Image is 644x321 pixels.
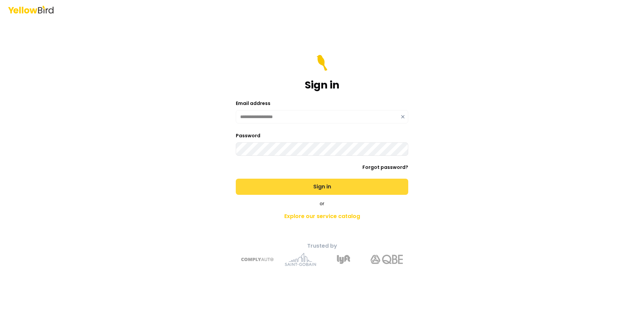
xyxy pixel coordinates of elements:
a: Explore our service catalog [203,210,441,223]
p: Trusted by [203,242,441,250]
label: Password [236,132,260,139]
a: Forgot password? [362,164,408,171]
h1: Sign in [305,79,340,91]
button: Sign in [236,179,408,195]
label: Email address [236,100,270,107]
span: or [320,200,324,207]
